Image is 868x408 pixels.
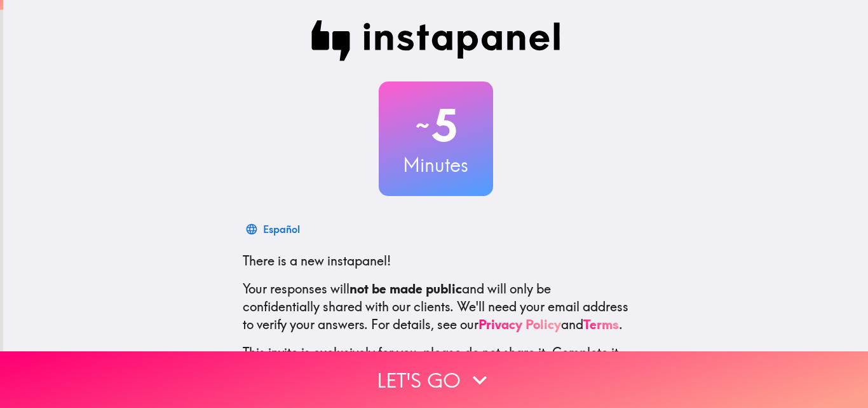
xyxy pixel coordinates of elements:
button: Español [243,216,305,242]
div: Español [263,220,300,238]
span: ~ [414,106,431,144]
a: Terms [583,316,619,332]
p: This invite is exclusively for you, please do not share it. Complete it soon because spots are li... [243,344,629,379]
p: Your responses will and will only be confidentially shared with our clients. We'll need your emai... [243,280,629,334]
b: not be made public [349,281,462,297]
img: Instapanel [311,20,560,61]
span: There is a new instapanel! [243,253,391,269]
h2: 5 [379,99,493,151]
a: Privacy Policy [478,316,561,332]
h3: Minutes [379,151,493,178]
